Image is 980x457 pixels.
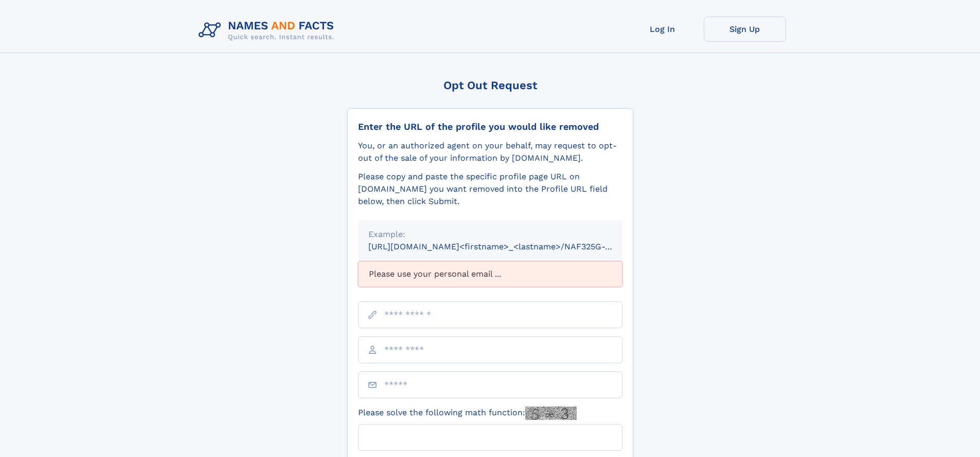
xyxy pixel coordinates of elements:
div: Opt Out Request [347,79,633,92]
label: Please solve the following math function: [358,407,577,420]
img: Logo Names and Facts [194,16,343,44]
small: [URL][DOMAIN_NAME]<firstname>_<lastname>/NAF325G-xxxxxxxx [368,242,642,251]
a: Log In [621,16,704,42]
div: Please copy and paste the specific profile page URL on [DOMAIN_NAME] you want removed into the Pr... [358,171,622,208]
div: You, or an authorized agent on your behalf, may request to opt-out of the sale of your informatio... [358,140,622,164]
a: Sign Up [704,16,786,42]
div: Example: [368,228,612,241]
div: Please use your personal email ... [358,261,622,287]
div: Enter the URL of the profile you would like removed [358,121,622,132]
